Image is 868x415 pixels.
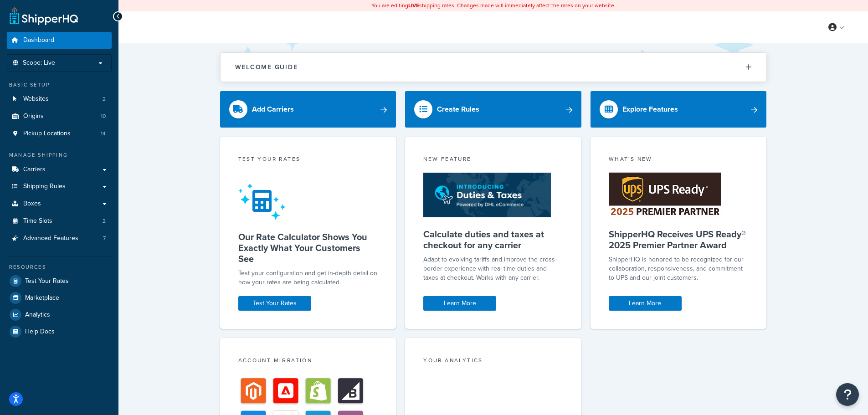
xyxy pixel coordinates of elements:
a: Analytics [7,307,112,323]
div: What's New [609,155,749,165]
a: Learn More [423,296,496,311]
span: 2 [103,217,106,225]
a: Test Your Rates [7,273,112,289]
a: Add Carriers [220,91,396,128]
div: Resources [7,263,112,271]
h5: Calculate duties and taxes at checkout for any carrier [423,229,563,251]
div: Create Rules [437,103,479,116]
div: Explore Features [622,103,678,116]
button: Welcome Guide [221,53,766,82]
span: Pickup Locations [23,130,71,138]
span: Scope: Live [23,59,55,67]
a: Marketplace [7,290,112,306]
div: Test your configuration and get in-depth detail on how your rates are being calculated. [238,269,378,287]
a: Create Rules [405,91,581,128]
span: Origins [23,113,44,120]
span: Websites [23,95,49,103]
b: LIVE [408,1,419,10]
h5: ShipperHQ Receives UPS Ready® 2025 Premier Partner Award [609,229,749,251]
li: Time Slots [7,213,112,230]
li: Origins [7,108,112,125]
a: Shipping Rules [7,178,112,195]
div: Basic Setup [7,81,112,89]
p: Adapt to evolving tariffs and improve the cross-border experience with real-time duties and taxes... [423,255,563,282]
span: Analytics [25,311,50,319]
span: Test Your Rates [25,277,69,285]
a: Test Your Rates [238,296,311,311]
a: Carriers [7,161,112,178]
span: Boxes [23,200,41,208]
div: Account Migration [238,356,378,367]
div: Your Analytics [423,356,563,367]
a: Pickup Locations14 [7,125,112,142]
div: Manage Shipping [7,151,112,159]
span: 7 [103,235,106,242]
span: Marketplace [25,294,59,302]
a: Learn More [609,296,682,311]
h2: Welcome Guide [235,64,298,71]
a: Origins10 [7,108,112,125]
span: Help Docs [25,328,55,336]
span: 2 [103,95,106,103]
div: New Feature [423,155,563,165]
span: 14 [101,130,106,138]
span: Shipping Rules [23,183,66,190]
a: Boxes [7,195,112,212]
a: Help Docs [7,323,112,340]
span: Advanced Features [23,235,78,242]
li: Websites [7,91,112,108]
a: Advanced Features7 [7,230,112,247]
span: Carriers [23,166,46,174]
span: 10 [101,113,106,120]
h5: Our Rate Calculator Shows You Exactly What Your Customers See [238,231,378,264]
a: Time Slots2 [7,213,112,230]
span: Dashboard [23,36,54,44]
a: Websites2 [7,91,112,108]
li: Pickup Locations [7,125,112,142]
button: Open Resource Center [836,383,859,406]
div: Add Carriers [252,103,294,116]
li: Advanced Features [7,230,112,247]
span: Time Slots [23,217,52,225]
a: Dashboard [7,32,112,49]
p: ShipperHQ is honored to be recognized for our collaboration, responsiveness, and commitment to UP... [609,255,749,282]
div: Test your rates [238,155,378,165]
a: Explore Features [591,91,767,128]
